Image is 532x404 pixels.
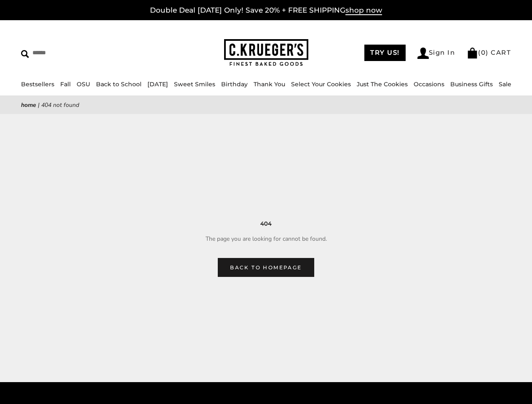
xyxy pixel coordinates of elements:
img: Search [21,50,29,58]
a: Home [21,101,36,109]
a: Select Your Cookies [291,80,351,88]
span: shop now [345,6,382,15]
a: Thank You [254,80,285,88]
input: Search [21,46,133,59]
span: 404 Not Found [41,101,79,109]
span: | [38,101,40,109]
a: Business Gifts [450,80,493,88]
a: TRY US! [364,45,406,61]
img: Bag [467,48,478,58]
a: OSU [77,80,90,88]
a: Sweet Smiles [174,80,215,88]
a: Birthday [221,80,248,88]
a: (0) CART [467,48,511,56]
a: [DATE] [147,80,168,88]
h3: 404 [34,219,498,228]
img: Account [417,48,429,59]
a: Fall [60,80,71,88]
nav: breadcrumbs [21,100,511,110]
a: Back to School [96,80,142,88]
a: Bestsellers [21,80,54,88]
img: C.KRUEGER'S [224,39,308,66]
a: Sign In [417,48,455,59]
a: Just The Cookies [357,80,408,88]
a: Back to homepage [218,258,314,277]
a: Sale [499,80,511,88]
a: Occasions [414,80,444,88]
a: Double Deal [DATE] Only! Save 20% + FREE SHIPPINGshop now [150,6,382,15]
span: 0 [481,48,486,56]
p: The page you are looking for cannot be found. [34,234,498,244]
